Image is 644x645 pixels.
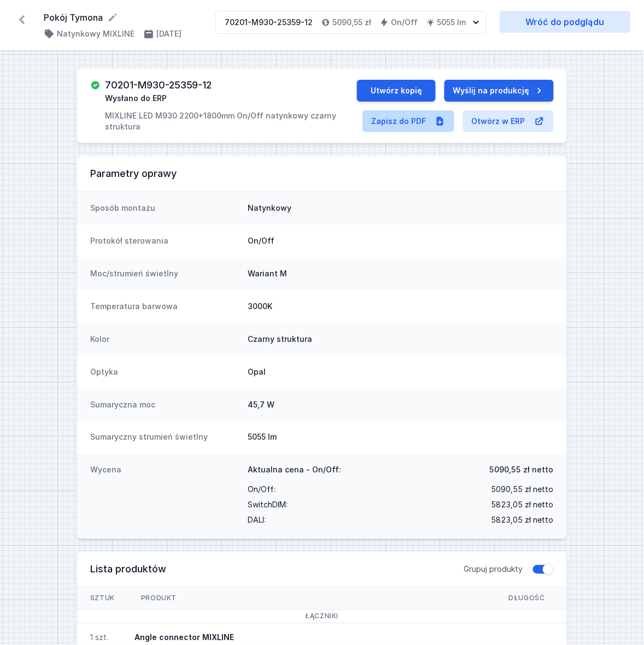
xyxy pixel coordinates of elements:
[248,334,554,345] dd: Czarny struktura
[90,465,239,528] dt: Wycena
[156,28,182,39] h4: [DATE]
[77,588,128,610] span: Sztuk
[90,612,554,621] h3: Łączniki
[248,482,276,498] span: On/Off :
[248,465,341,476] span: Aktualna cena - On/Off:
[105,110,357,132] p: MIXLINE LED M930 2200+1800mm On/Off natynkowy czarny struktura
[90,399,239,410] dt: Sumaryczna moc
[464,564,523,575] span: Grupuj produkty
[105,80,212,91] h3: 70201-M930-25359-12
[128,588,190,610] span: Produkt
[90,334,239,345] dt: Kolor
[90,203,239,214] dt: Sposób montażu
[134,632,245,643] div: Angle connector MIXLINE
[248,203,554,214] dd: Natynkowy
[248,498,288,513] span: SwitchDIM :
[105,93,167,104] span: Wysłano do ERP
[332,17,371,28] h4: 5090,55 zł
[215,11,487,34] button: 70201-M930-25359-125090,55 złOn/Off5055 lm
[248,301,554,312] dd: 3000K
[248,366,554,377] dd: Opal
[248,235,554,246] dd: On/Off
[248,399,554,410] dd: 45,7 W
[248,432,554,443] dd: 5055 lm
[463,110,554,132] a: Otwórz w ERP
[57,28,134,39] h4: Natynkowy MIXLINE
[225,17,313,28] div: 70201-M930-25359-12
[490,465,554,476] span: 5090,55 zł netto
[491,498,554,513] span: 5823,05 zł netto
[437,17,466,28] h4: 5055 lm
[90,563,464,576] h3: Lista produktów
[44,11,202,24] form: Pokój Tymona
[90,167,554,180] h3: Parametry oprawy
[391,17,418,28] h4: On/Off
[491,513,554,528] span: 5823,05 zł netto
[90,235,239,246] dt: Protokół sterowania
[90,268,239,279] dt: Moc/strumień świetlny
[248,268,554,279] dd: Wariant M
[107,12,118,23] button: Edytuj nazwę projektu
[491,482,554,498] span: 5090,55 zł netto
[362,110,454,132] a: Zapisz do PDF
[532,564,554,575] button: Grupuj produkty
[444,80,554,102] button: Wyślij na produkcję
[90,632,108,643] div: 1 szt.
[90,366,239,377] dt: Optyka
[248,513,266,528] span: DALI :
[500,11,631,33] a: Wróć do podglądu
[496,588,558,610] span: Długość
[90,301,239,312] dt: Temperatura barwowa
[357,80,436,102] button: Utwórz kopię
[90,432,239,443] dt: Sumaryczny strumień świetlny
